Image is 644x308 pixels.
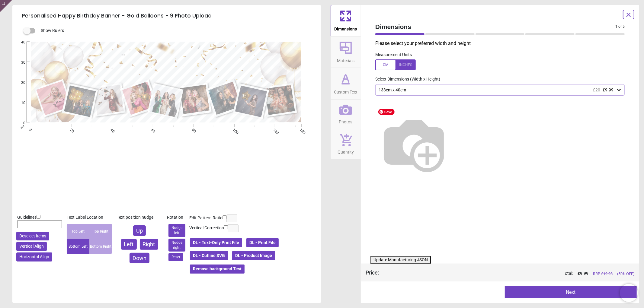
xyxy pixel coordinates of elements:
[168,224,185,237] button: Nudge left
[505,286,637,298] button: Next
[232,251,276,261] button: DL - Product Image
[617,271,634,277] span: (50% OFF)
[388,271,634,277] div: Total:
[189,215,223,221] label: Edit Pattern Ratio
[16,252,52,262] button: Horizontal Align
[16,242,47,251] button: Vertical Align
[189,225,224,231] label: Vertical Correction
[370,76,440,82] label: Select Dimensions (Width x Height)
[27,27,321,34] div: Show Rulers
[331,68,361,99] button: Custom Text
[593,271,613,277] span: RRP
[89,224,112,239] div: Top Right
[337,55,354,64] span: Materials
[189,238,243,248] button: DL - Text-Only Print File
[189,264,245,274] button: Remove background Test
[375,105,453,183] img: Helper for size comparison
[168,253,183,261] button: Reset
[375,40,630,47] p: Please select your preferred width and height
[130,253,149,263] button: Down
[603,87,614,92] span: £9.99
[335,23,357,32] span: Dimensions
[16,232,49,241] button: Deselect items
[246,238,279,248] button: DL - Print File
[339,116,353,125] span: Photos
[331,100,361,129] button: Photos
[338,146,354,155] span: Quantity
[117,214,162,221] div: Text position nudge
[378,87,616,93] div: 133cm x 40cm
[615,24,625,29] span: 1 of 5
[140,239,158,249] button: Right
[121,239,137,249] button: Left
[334,86,357,95] span: Custom Text
[620,284,638,302] iframe: Brevo live chat
[133,225,146,236] button: Up
[331,5,361,36] button: Dimensions
[22,10,311,22] h5: Personalised Happy Birthday Banner - Gold Balloons - 9 Photo Upload
[331,37,361,68] button: Materials
[189,251,229,261] button: DL - Cutline SVG
[366,269,379,276] div: Price :
[593,87,600,92] span: £20
[67,239,89,254] div: Bottom Left
[601,271,613,276] span: £ 19.98
[378,109,395,115] span: Save
[375,52,412,58] label: Measurement Units
[578,271,588,277] span: £
[331,129,361,159] button: Quantity
[167,214,187,221] div: Rotation
[370,256,431,264] button: Update Manufacturing JSON
[17,215,37,220] span: Guidelines
[375,22,615,31] span: Dimensions
[14,40,25,45] span: 40
[168,239,185,252] button: Nudge right
[580,271,588,276] span: 9.99
[67,224,89,239] div: Top Left
[89,239,112,254] div: Bottom Right
[67,214,112,221] div: Text Label Location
